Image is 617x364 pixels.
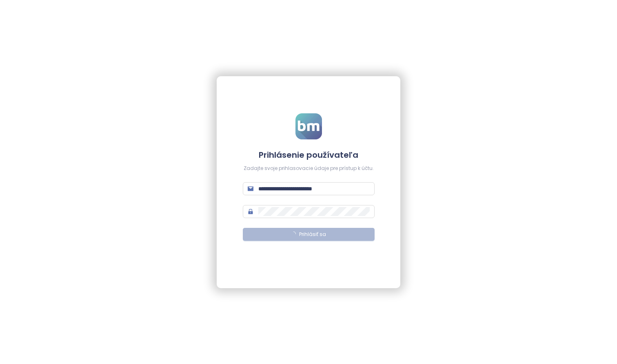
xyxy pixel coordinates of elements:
span: mail [248,186,253,192]
h4: Prihlásenie používateľa [243,149,375,161]
span: Prihlásiť sa [299,231,326,238]
span: lock [248,209,253,214]
img: logo [295,113,322,139]
button: Prihlásiť sa [243,228,375,241]
span: loading [291,232,296,236]
div: Zadajte svoje prihlasovacie údaje pre prístup k účtu. [243,165,375,172]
